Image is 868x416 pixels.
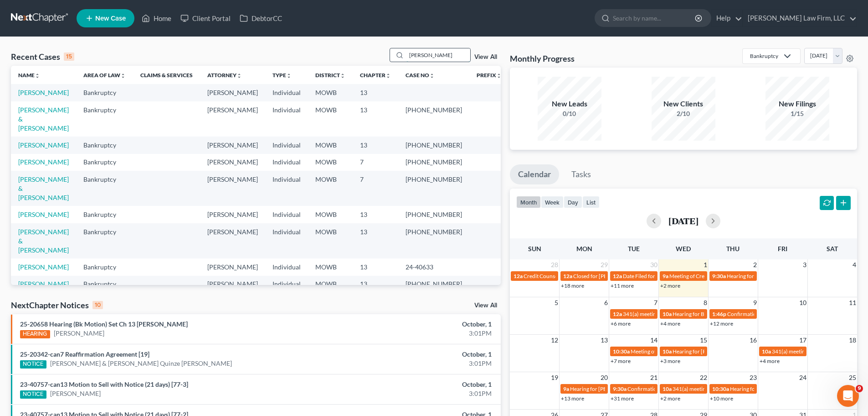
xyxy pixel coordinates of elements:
td: [PHONE_NUMBER] [398,171,469,206]
span: 10a [663,311,672,317]
div: 2/10 [652,109,715,118]
a: [PERSON_NAME] [18,263,69,271]
span: 12 [550,335,559,346]
td: MOWB [308,101,353,137]
button: day [564,196,582,208]
td: Individual [265,84,308,101]
span: Fri [778,245,787,253]
span: Confirmation Hearing for [PERSON_NAME] [627,385,732,392]
span: 12a [613,311,622,317]
span: 17 [798,335,807,346]
td: 13 [353,84,398,101]
a: Tasks [563,164,599,184]
a: +12 more [710,320,733,327]
span: 16 [749,335,758,346]
a: +7 more [611,358,631,364]
span: 341(a) meeting for [PERSON_NAME] [623,311,711,317]
span: 15 [699,335,708,346]
a: [PERSON_NAME] [18,280,69,288]
span: Hearing for 1 Big Red, LLC [730,385,792,392]
span: 12a [563,273,572,279]
span: 22 [699,372,708,383]
a: Chapterunfold_more [360,72,391,79]
td: [PHONE_NUMBER] [398,154,469,171]
span: 19 [550,372,559,383]
a: [PERSON_NAME] [54,329,104,338]
span: 341(a) meeting for Bar K Holdings, LLC [772,348,864,355]
a: Case Nounfold_more [406,72,435,79]
span: Confirmation hearing for Apple Central KC [727,311,829,317]
span: Wed [676,245,691,253]
span: 25 [848,372,857,383]
td: 13 [353,258,398,275]
td: Bankruptcy [76,84,133,101]
span: 10 [798,297,807,308]
a: [PERSON_NAME] [18,211,69,218]
a: +18 more [561,282,584,289]
a: +3 more [660,358,680,364]
a: Area of Lawunfold_more [83,72,126,79]
td: Bankruptcy [76,206,133,223]
a: +31 more [611,395,634,402]
td: [PHONE_NUMBER] [398,137,469,153]
td: [PERSON_NAME] [200,276,265,293]
i: unfold_more [35,73,40,79]
td: Bankruptcy [76,223,133,258]
td: [PERSON_NAME] [200,206,265,223]
td: 13 [353,137,398,153]
td: Bankruptcy [76,101,133,137]
a: [PERSON_NAME] & [PERSON_NAME] [18,175,69,201]
div: New Filings [765,99,829,109]
span: 5 [554,297,559,308]
span: 341(a) meeting for [PERSON_NAME] & [PERSON_NAME] [673,385,809,392]
a: +6 more [611,320,631,327]
span: Hearing for [PERSON_NAME] [673,348,744,355]
a: [PERSON_NAME] & [PERSON_NAME] [18,106,69,132]
span: 6 [603,297,609,308]
a: +11 more [611,282,634,289]
a: +10 more [710,395,733,402]
span: 10:30a [613,348,630,355]
a: View All [474,302,497,309]
span: Sun [528,245,541,253]
i: unfold_more [429,73,435,79]
div: HEARING [20,330,50,338]
i: unfold_more [236,73,242,79]
i: unfold_more [496,73,502,79]
span: Thu [726,245,740,253]
div: Recent Cases [11,51,74,62]
span: 10a [663,348,672,355]
a: View All [474,54,497,60]
span: 8 [703,297,708,308]
span: 14 [649,335,658,346]
span: Hearing for [PERSON_NAME] [570,385,641,392]
a: [PERSON_NAME] & [PERSON_NAME] Quinze [PERSON_NAME] [50,359,232,368]
span: 2 [752,259,758,270]
td: MOWB [308,154,353,171]
td: Individual [265,101,308,137]
span: 10:30a [712,385,729,392]
td: MOWB [308,171,353,206]
div: October, 1 [340,320,492,329]
span: Meeting of Creditors for [PERSON_NAME] [631,348,732,355]
span: 7 [653,297,658,308]
span: 21 [649,372,658,383]
td: Individual [265,276,308,293]
span: 13 [600,335,609,346]
span: 9a [663,273,668,279]
td: Bankruptcy [76,171,133,206]
td: Individual [265,137,308,153]
span: 10a [663,385,672,392]
td: 7 [353,171,398,206]
td: 13 [353,223,398,258]
span: Closed for [PERSON_NAME] & [PERSON_NAME] [573,273,690,279]
a: [PERSON_NAME] [50,389,101,398]
td: [PHONE_NUMBER] [398,206,469,223]
i: unfold_more [286,73,292,79]
span: 12a [613,273,622,279]
span: 1 [703,259,708,270]
button: week [541,196,564,208]
a: +2 more [660,282,680,289]
td: Bankruptcy [76,154,133,171]
td: Individual [265,258,308,275]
